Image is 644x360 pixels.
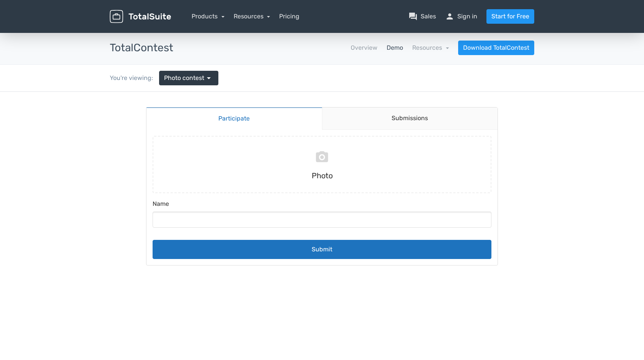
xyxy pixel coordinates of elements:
[408,12,436,21] a: question_answerSales
[204,73,213,83] span: arrow_drop_down
[408,12,418,21] span: question_answer
[146,15,322,38] a: Participate
[110,10,171,23] img: TotalSuite for WordPress
[234,13,270,20] a: Resources
[110,42,173,54] h3: TotalContest
[351,43,377,52] a: Overview
[164,73,204,83] span: Photo contest
[159,71,218,85] a: Photo contest arrow_drop_down
[387,43,403,52] a: Demo
[322,16,498,38] a: Submissions
[445,12,477,21] a: personSign in
[486,9,534,24] a: Start for Free
[153,108,491,120] label: Name
[412,44,449,51] a: Resources
[279,12,299,21] a: Pricing
[458,41,534,55] a: Download TotalContest
[192,13,224,20] a: Products
[153,148,491,167] button: Submit
[110,73,159,83] div: You're viewing:
[445,12,454,21] span: person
